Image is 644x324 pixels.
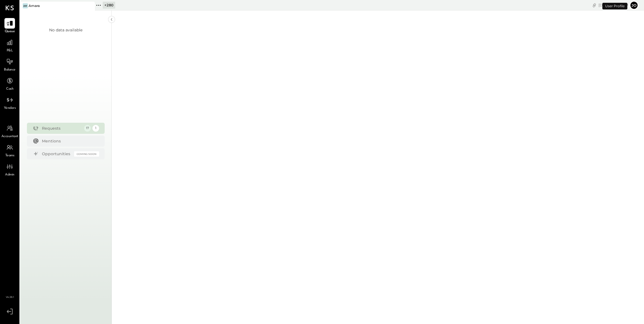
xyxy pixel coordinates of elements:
span: Balance [4,67,16,72]
span: P&L [7,48,13,53]
div: copy link [592,2,597,8]
div: + 280 [103,2,115,9]
button: Jo [630,1,638,10]
span: Teams [5,153,14,158]
div: Coming Soon [74,151,99,157]
a: P&L [0,37,19,53]
a: Admin [0,161,19,177]
div: Am [23,3,28,8]
span: Queue [5,29,15,34]
div: Opportunities [42,151,71,157]
div: Mentions [42,138,96,144]
div: Amara [29,3,40,8]
div: 1 [92,125,99,132]
div: No data available [49,27,82,33]
a: Teams [0,142,19,158]
span: Cash [6,87,13,92]
a: Balance [0,56,19,72]
div: Requests [42,125,81,131]
div: 17 [84,125,91,132]
a: Cash [0,76,19,92]
div: [DATE] [598,2,628,8]
span: Accountant [1,134,18,139]
a: Accountant [0,123,19,139]
span: Admin [5,172,14,177]
a: Vendors [0,95,19,111]
div: User Profile [602,3,627,9]
span: Vendors [4,106,16,111]
a: Queue [0,18,19,34]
